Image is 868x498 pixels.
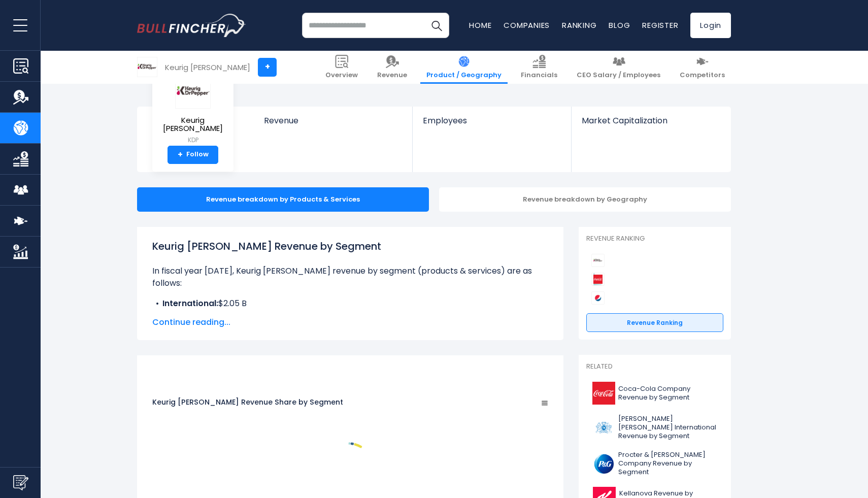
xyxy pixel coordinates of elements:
img: Keurig Dr Pepper competitors logo [591,254,605,267]
img: PG logo [592,452,615,475]
b: International: [162,297,218,309]
a: [PERSON_NAME] [PERSON_NAME] International Revenue by Segment [586,412,723,443]
a: Keurig [PERSON_NAME] KDP [160,74,226,146]
div: Revenue breakdown by Products & Services [137,187,429,212]
a: Employees [413,107,571,143]
a: +Follow [168,146,218,164]
tspan: Keurig [PERSON_NAME] Revenue Share by Segment [152,397,343,407]
span: Market Capitalization [582,116,720,125]
span: Employees [423,116,560,125]
span: CEO Salary / Employees [577,71,660,80]
a: Login [690,13,731,38]
span: Financials [521,71,557,80]
small: KDP [160,136,225,145]
a: CEO Salary / Employees [571,51,666,84]
p: In fiscal year [DATE], Keurig [PERSON_NAME] revenue by segment (products & services) are as follows: [152,265,548,289]
a: Revenue [254,107,413,143]
span: Competitors [680,71,725,80]
img: Coca-Cola Company competitors logo [591,273,605,286]
img: KDP logo [138,57,157,77]
a: Blog [609,20,630,30]
a: Go to homepage [137,14,246,37]
img: PepsiCo competitors logo [591,291,605,305]
span: Overview [325,71,358,80]
span: Revenue [264,116,403,125]
p: Related [586,362,723,371]
a: Overview [319,51,364,84]
a: Procter & [PERSON_NAME] Company Revenue by Segment [586,448,723,479]
a: Revenue [371,51,413,84]
a: Ranking [562,20,596,30]
strong: + [178,150,183,159]
img: bullfincher logo [137,14,246,37]
p: Revenue Ranking [586,235,723,243]
tspan: 60.78 % [302,481,318,486]
img: KDP logo [175,75,211,109]
a: Companies [504,20,550,30]
img: KO logo [592,382,615,405]
div: Keurig [PERSON_NAME] [165,61,250,73]
h1: Keurig [PERSON_NAME] Revenue by Segment [152,239,548,254]
a: Revenue Ranking [586,313,723,333]
span: Continue reading... [152,316,548,328]
button: Search [424,13,449,38]
a: Home [469,20,491,30]
span: Revenue [377,71,407,80]
a: Financials [515,51,563,84]
span: [PERSON_NAME] [PERSON_NAME] International Revenue by Segment [618,415,717,441]
li: $2.05 B [152,297,548,310]
span: Coca-Cola Company Revenue by Segment [618,385,717,402]
span: Keurig [PERSON_NAME] [160,116,225,133]
a: Register [642,20,678,30]
tspan: 25.84 % [384,471,400,475]
span: Procter & [PERSON_NAME] Company Revenue by Segment [618,451,717,477]
a: Competitors [674,51,731,84]
a: Product / Geography [420,51,508,84]
a: + [258,58,277,77]
img: PM logo [592,416,615,439]
a: Coca-Cola Company Revenue by Segment [586,379,723,407]
div: Revenue breakdown by Geography [439,187,731,212]
a: Market Capitalization [572,107,730,143]
span: Product / Geography [426,71,502,80]
tspan: 13.37 % [359,428,374,433]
